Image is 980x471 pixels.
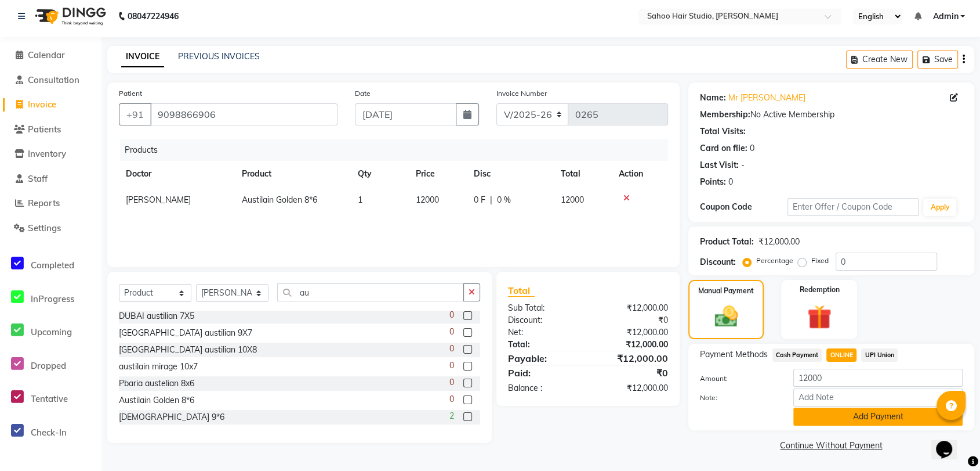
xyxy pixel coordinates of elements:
span: Admin [932,10,958,23]
div: [DEMOGRAPHIC_DATA] 9*6 [119,411,224,423]
a: Staff [3,172,99,186]
a: PREVIOUS INVOICES [178,51,260,62]
div: ₹0 [588,366,677,380]
label: Redemption [799,285,839,295]
div: No Active Membership [700,109,963,121]
div: ₹12,000.00 [588,302,677,314]
div: Paid: [499,366,588,380]
label: Invoice Number [496,88,547,99]
input: Enter Offer / Coupon Code [787,198,919,216]
a: Continue Without Payment [691,440,972,452]
div: ₹0 [588,314,677,326]
span: Reports [28,197,60,208]
input: Search or Scan [277,283,464,301]
div: Last Visit: [700,159,739,171]
span: Invoice [28,99,56,110]
span: 0 [449,326,454,338]
th: Qty [351,161,409,187]
label: Date [355,88,371,99]
div: [GEOGRAPHIC_DATA] austilian 9X7 [119,327,252,339]
a: Inventory [3,148,99,161]
div: Products [120,139,677,161]
div: Pbaria austelian 8x6 [119,377,194,390]
span: 1 [358,195,362,205]
a: Mr [PERSON_NAME] [728,92,805,104]
button: Apply [923,199,956,216]
a: Calendar [3,49,99,62]
a: Reports [3,197,99,210]
div: Payable: [499,351,588,365]
button: +91 [119,103,151,125]
span: 12000 [561,195,584,205]
a: Patients [3,123,99,136]
div: Card on file: [700,142,747,154]
a: Consultation [3,74,99,87]
div: Product Total: [700,236,754,248]
label: Note: [691,393,785,403]
span: 0 [449,393,454,405]
div: ₹12,000.00 [588,339,677,351]
span: Consultation [28,74,79,85]
span: Cash Payment [772,348,822,362]
div: - [741,159,745,171]
div: 0 [728,176,733,188]
span: Patients [28,124,61,135]
div: 0 [750,142,754,154]
div: DUBAI austilian 7X5 [119,310,194,322]
div: austilain mirage 10x7 [119,361,198,373]
span: Check-In [31,427,67,438]
button: Save [917,51,958,69]
label: Fixed [811,256,829,266]
th: Action [612,161,668,187]
div: [GEOGRAPHIC_DATA] austilian 10X8 [119,344,257,356]
span: | [490,194,492,206]
div: Discount: [499,314,588,326]
span: Tentative [31,393,68,404]
span: Dropped [31,360,66,371]
span: UPI Union [861,348,898,362]
span: Austilain Golden 8*6 [242,195,317,205]
button: Add Payment [793,408,963,426]
input: Add Note [793,389,963,407]
input: Search by Name/Mobile/Email/Code [150,103,337,125]
span: Inventory [28,148,66,159]
label: Amount: [691,373,785,384]
div: Discount: [700,256,736,268]
span: 2 [449,410,454,422]
div: Points: [700,176,726,188]
th: Price [409,161,467,187]
a: Invoice [3,98,99,112]
div: Sub Total: [499,302,588,314]
span: Calendar [28,49,65,60]
div: ₹12,000.00 [588,382,677,394]
div: ₹12,000.00 [588,351,677,365]
span: 0 [449,343,454,355]
div: Total: [499,339,588,351]
iframe: chat widget [931,425,968,459]
div: Name: [700,92,726,104]
span: Upcoming [31,326,72,337]
div: Membership: [700,109,750,121]
div: ₹12,000.00 [588,326,677,339]
div: Austilain Golden 8*6 [119,394,194,407]
th: Total [554,161,612,187]
div: Net: [499,326,588,339]
span: 0 F [474,194,485,206]
span: Settings [28,222,61,233]
img: _gift.svg [800,302,839,332]
span: 0 [449,376,454,389]
button: Create New [846,51,913,69]
img: _cash.svg [707,303,745,330]
div: Coupon Code [700,201,787,213]
th: Doctor [119,161,235,187]
input: Amount [793,369,963,387]
th: Disc [467,161,554,187]
span: [PERSON_NAME] [126,195,191,205]
a: Settings [3,222,99,235]
span: ONLINE [826,348,856,362]
label: Percentage [756,256,793,266]
span: Payment Methods [700,348,768,361]
a: INVOICE [121,46,164,67]
span: 0 % [497,194,511,206]
div: ₹12,000.00 [758,236,800,248]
